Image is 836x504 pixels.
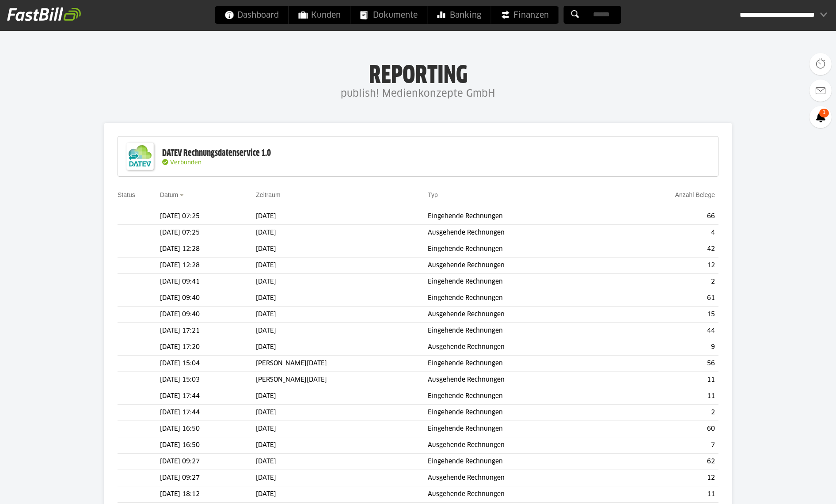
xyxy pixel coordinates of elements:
td: [DATE] [256,470,428,486]
td: Eingehende Rechnungen [428,356,613,372]
img: sort_desc.gif [180,194,186,196]
a: Dokumente [351,6,427,24]
td: [DATE] [256,258,428,274]
td: [PERSON_NAME][DATE] [256,356,428,372]
td: 62 [614,454,718,470]
td: [DATE] 12:28 [160,258,256,274]
td: Ausgehende Rechnungen [428,372,613,388]
td: [DATE] [256,437,428,454]
td: [DATE] 07:25 [160,225,256,241]
td: [DATE] [256,339,428,356]
span: Dashboard [225,6,279,24]
td: [DATE] [256,225,428,241]
td: [DATE] 17:21 [160,323,256,339]
td: [DATE] [256,274,428,290]
td: 42 [614,241,718,258]
td: 7 [614,437,718,454]
a: Zeitraum [256,191,280,198]
td: [DATE] 07:25 [160,208,256,225]
td: 11 [614,486,718,503]
td: [DATE] [256,454,428,470]
a: Banking [428,6,491,24]
td: Eingehende Rechnungen [428,241,613,258]
td: [DATE] 16:50 [160,437,256,454]
span: Verbunden [170,160,201,166]
iframe: Öffnet ein Widget, in dem Sie weitere Informationen finden [767,477,827,500]
td: 11 [614,388,718,405]
td: Eingehende Rechnungen [428,421,613,437]
td: 60 [614,421,718,437]
td: Eingehende Rechnungen [428,290,613,307]
h1: Reporting [88,62,748,85]
a: Typ [428,191,438,198]
td: Eingehende Rechnungen [428,454,613,470]
td: Ausgehende Rechnungen [428,470,613,486]
a: Dashboard [215,6,289,24]
td: [DATE] 09:40 [160,307,256,323]
td: [DATE] 17:44 [160,388,256,405]
a: Kunden [289,6,350,24]
span: 1 [819,109,829,117]
td: [PERSON_NAME][DATE] [256,372,428,388]
td: [DATE] [256,405,428,421]
td: [DATE] [256,307,428,323]
td: Eingehende Rechnungen [428,274,613,290]
span: Kunden [299,6,341,24]
td: [DATE] 15:04 [160,356,256,372]
td: Eingehende Rechnungen [428,208,613,225]
span: Finanzen [501,6,549,24]
img: DATEV-Datenservice Logo [122,139,158,174]
td: Ausgehende Rechnungen [428,258,613,274]
td: [DATE] 18:12 [160,486,256,503]
td: 2 [614,274,718,290]
td: Eingehende Rechnungen [428,323,613,339]
td: 11 [614,372,718,388]
td: [DATE] [256,208,428,225]
a: Datum [160,191,178,198]
td: [DATE] [256,421,428,437]
td: [DATE] 09:27 [160,454,256,470]
td: [DATE] [256,388,428,405]
td: 61 [614,290,718,307]
td: [DATE] 15:03 [160,372,256,388]
a: 1 [809,106,832,128]
td: [DATE] 16:50 [160,421,256,437]
span: Banking [437,6,481,24]
span: Dokumente [361,6,418,24]
td: [DATE] 17:44 [160,405,256,421]
td: Ausgehende Rechnungen [428,486,613,503]
td: 56 [614,356,718,372]
td: [DATE] 09:40 [160,290,256,307]
img: fastbill_logo_white.png [7,7,81,21]
td: 12 [614,258,718,274]
td: 9 [614,339,718,356]
a: Anzahl Belege [675,191,715,198]
td: Eingehende Rechnungen [428,388,613,405]
td: 4 [614,225,718,241]
td: Ausgehende Rechnungen [428,225,613,241]
td: [DATE] 09:27 [160,470,256,486]
td: [DATE] [256,290,428,307]
td: 15 [614,307,718,323]
td: Eingehende Rechnungen [428,405,613,421]
td: [DATE] [256,323,428,339]
td: [DATE] 12:28 [160,241,256,258]
td: [DATE] [256,241,428,258]
td: 66 [614,208,718,225]
td: [DATE] 09:41 [160,274,256,290]
div: DATEV Rechnungsdatenservice 1.0 [162,148,271,159]
a: Status [118,191,135,198]
td: Ausgehende Rechnungen [428,437,613,454]
td: [DATE] [256,486,428,503]
td: Ausgehende Rechnungen [428,339,613,356]
a: Finanzen [491,6,559,24]
td: 12 [614,470,718,486]
td: [DATE] 17:20 [160,339,256,356]
td: Ausgehende Rechnungen [428,307,613,323]
td: 2 [614,405,718,421]
td: 44 [614,323,718,339]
